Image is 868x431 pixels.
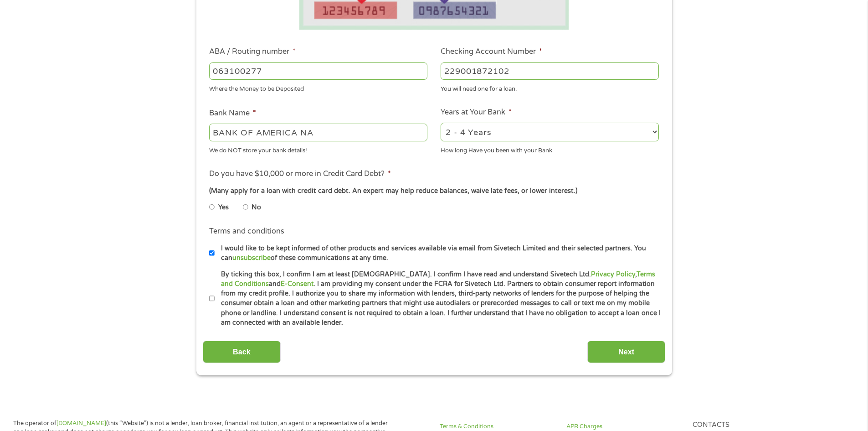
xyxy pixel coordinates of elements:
[209,62,427,80] input: 263177916
[209,169,391,179] label: Do you have $10,000 or more in Credit Card Debt?
[209,143,427,155] div: We do NOT store your bank details!
[215,244,662,263] label: I would like to be kept informed of other products and services available via email from Sivetech...
[441,108,512,117] label: Years at Your Bank
[566,422,682,431] a: APR Charges
[221,270,655,288] a: Terms and Conditions
[232,254,271,262] a: unsubscribe
[209,186,658,196] div: (Many apply for a loan with credit card debt. An expert may help reduce balances, waive late fees...
[591,270,635,278] a: Privacy Policy
[441,143,659,155] div: How long Have you been with your Bank
[209,47,296,57] label: ABA / Routing number
[441,82,659,94] div: You will need one for a loan.
[281,280,313,288] a: E-Consent
[215,270,662,328] label: By ticking this box, I confirm I am at least [DEMOGRAPHIC_DATA]. I confirm I have read and unders...
[203,341,281,363] input: Back
[441,47,542,57] label: Checking Account Number
[252,203,261,213] label: No
[587,341,665,363] input: Next
[441,62,659,80] input: 345634636
[209,82,427,94] div: Where the Money to be Deposited
[209,227,284,236] label: Terms and conditions
[218,203,229,213] label: Yes
[693,421,808,430] h4: Contacts
[440,422,555,431] a: Terms & Conditions
[209,109,256,118] label: Bank Name
[56,420,106,427] a: [DOMAIN_NAME]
